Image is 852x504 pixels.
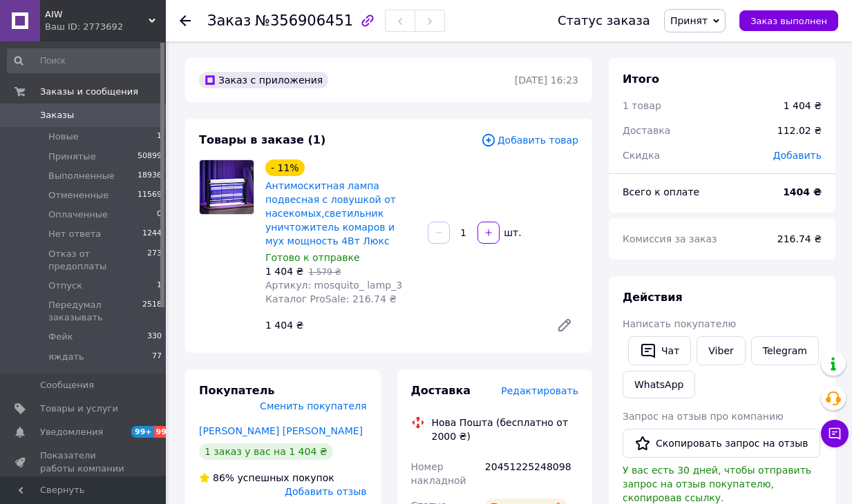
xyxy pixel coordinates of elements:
span: яждать [48,351,84,363]
a: Viber [697,336,745,365]
span: Оплаченные [48,209,108,221]
span: Доставка [411,384,471,397]
a: Telegram [751,336,819,365]
span: Действия [623,291,683,304]
div: Ваш ID: 2773692 [45,21,166,33]
span: 1 [157,280,162,292]
span: 99+ [154,426,177,438]
span: №356906451 [255,12,353,29]
span: 1 товар [623,100,661,111]
span: 1244 [142,228,162,240]
span: Добавить [773,150,822,161]
div: 1 404 ₴ [260,316,545,335]
span: Запрос на отзыв про компанию [623,411,784,422]
span: Добавить отзыв [285,486,366,497]
a: Редактировать [551,311,578,339]
span: Нет ответа [48,228,101,240]
span: Всего к оплате [623,186,699,197]
span: AIW [45,8,149,21]
span: Комиссия за заказ [623,233,717,244]
div: успешных покупок [199,471,334,485]
span: Отмененные [48,189,108,202]
span: 273 [147,248,162,273]
span: Итого [623,72,659,86]
img: Антимоскитная лампа подвесная с ловушкой от насекомых,светильник уничтожитель комаров и мух мощно... [200,160,254,214]
span: Добавить товар [481,133,578,148]
div: Заказ с приложения [199,72,328,88]
span: 1 404 ₴ [265,266,303,277]
span: Выполненные [48,170,115,182]
span: Готово к отправке [265,252,360,263]
span: Написать покупателю [623,318,736,329]
time: [DATE] 16:23 [515,75,578,86]
button: Чат с покупателем [821,420,849,447]
span: Покупатель [199,384,274,397]
span: Сообщения [40,379,94,391]
span: 50899 [138,151,162,163]
a: Антимоскитная лампа подвесная с ловушкой от насекомых,светильник уничтожитель комаров и мух мощно... [265,180,396,246]
span: Заказы [40,109,74,122]
span: 330 [147,331,162,343]
button: Чат [628,336,691,365]
span: Доставка [623,125,670,136]
span: Уведомления [40,426,103,438]
input: Поиск [7,48,163,73]
span: Фейк [48,331,73,343]
span: Товары и услуги [40,403,118,415]
span: Отпуск [48,280,82,292]
div: 1 заказ у вас на 1 404 ₴ [199,443,333,460]
span: Отказ от предоплаты [48,248,147,273]
div: 1 404 ₴ [784,99,822,113]
div: Вернуться назад [180,14,191,28]
span: Артикул: mosquito_ lamp_3 [265,280,402,291]
button: Скопировать запрос на отзыв [623,429,820,458]
span: Заказ выполнен [750,16,827,26]
span: 2518 [142,299,162,324]
span: 99+ [131,426,154,438]
span: Сменить покупателя [260,400,366,411]
div: Нова Пошта (бесплатно от 2000 ₴) [428,416,583,443]
span: Заказы и сообщения [40,86,138,98]
span: 77 [152,351,162,363]
span: 216.74 ₴ [777,233,822,244]
span: Передумал заказывать [48,299,142,324]
a: [PERSON_NAME] [PERSON_NAME] [199,425,363,436]
span: Новые [48,130,79,143]
span: 86% [213,472,234,483]
span: Редактировать [501,385,578,396]
button: Заказ выполнен [739,10,838,31]
span: Принятые [48,151,96,163]
div: 20451225248098 [482,454,581,493]
span: У вас есть 30 дней, чтобы отправить запрос на отзыв покупателю, скопировав ссылку. [623,465,811,503]
span: 1 [157,130,162,143]
a: WhatsApp [623,371,695,398]
span: 18936 [138,170,162,182]
span: 0 [157,209,162,221]
div: - 11% [265,159,305,176]
span: 11569 [138,189,162,202]
span: Заказ [207,12,251,29]
span: Показатели работы компании [40,449,128,474]
span: Номер накладной [411,461,466,486]
b: 1404 ₴ [783,186,822,197]
div: Статус заказа [558,14,650,28]
div: 112.02 ₴ [769,115,830,146]
div: шт. [501,226,523,240]
span: Товары в заказе (1) [199,133,325,146]
span: Скидка [623,150,660,161]
span: 1 579 ₴ [308,267,341,277]
span: Принят [670,15,708,26]
span: Каталог ProSale: 216.74 ₴ [265,293,397,304]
